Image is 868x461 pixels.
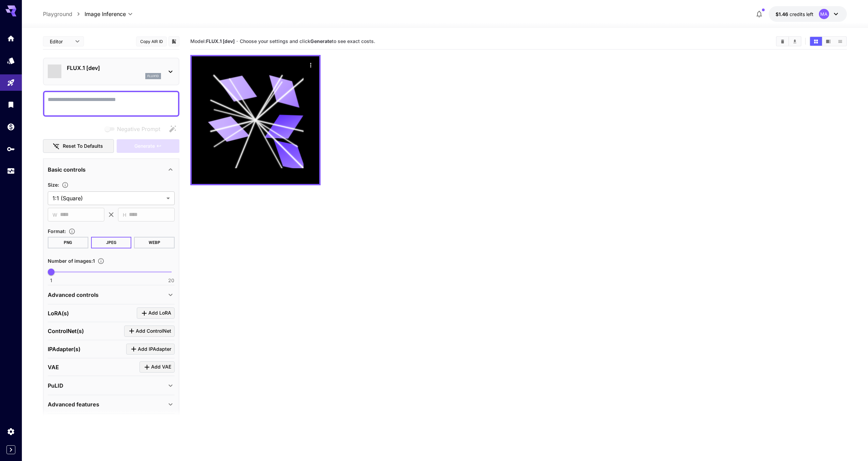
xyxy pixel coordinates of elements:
[776,11,813,18] div: $1.4634
[50,38,71,45] span: Editor
[48,363,59,371] p: VAE
[48,345,80,353] p: IPAdapter(s)
[769,6,847,22] button: $1.4634MA
[809,36,847,46] div: Show images in grid viewShow images in video viewShow images in list view
[190,38,235,44] span: Model:
[48,377,175,394] div: PuLID
[43,10,85,18] nav: breadcrumb
[134,237,175,248] button: WEBP
[50,277,52,284] span: 1
[139,361,175,373] button: Click to add VAE
[7,78,15,87] div: Playground
[168,277,174,284] span: 20
[43,139,114,153] button: Reset to defaults
[136,37,167,46] button: Copy AIR ID
[48,161,175,178] div: Basic controls
[53,194,164,202] span: 1:1 (Square)
[147,74,159,78] p: flux1d
[124,326,175,337] button: Click to add ControlNet
[48,309,69,317] p: LoRA(s)
[151,363,171,371] span: Add VAE
[48,61,175,82] div: FLUX.1 [dev]flux1d
[7,56,15,65] div: Models
[66,228,78,235] button: Choose the file format for the output image.
[123,211,126,219] span: H
[834,37,846,46] button: Show images in list view
[790,11,813,17] span: credits left
[7,34,15,43] div: Home
[822,37,834,46] button: Show images in video view
[48,228,66,234] span: Format :
[240,38,375,44] span: Choose your settings and click to see exact costs.
[67,64,161,72] p: FLUX.1 [dev]
[138,345,171,354] span: Add IPAdapter
[148,309,171,317] span: Add LoRA
[171,37,177,45] button: Add to library
[53,211,57,219] span: W
[117,125,160,133] span: Negative Prompt
[810,37,822,46] button: Show images in grid view
[95,258,107,264] button: Specify how many images to generate in a single request. Each image generation will be charged se...
[43,10,72,18] a: Playground
[48,165,86,174] p: Basic controls
[59,182,71,188] button: Adjust the dimensions of the generated image by specifying its width and height in pixels, or sel...
[48,396,175,413] div: Advanced features
[103,125,166,133] span: Negative prompts are not compatible with the selected model.
[819,9,829,19] div: MA
[789,37,801,46] button: Download All
[7,427,15,436] div: Settings
[48,287,175,303] div: Advanced controls
[48,291,99,299] p: Advanced controls
[7,100,15,109] div: Library
[776,36,801,46] div: Clear ImagesDownload All
[48,400,99,408] p: Advanced features
[7,123,15,131] div: Wallet
[206,38,235,44] b: FLUX.1 [dev]
[7,145,15,153] div: API Keys
[48,327,84,335] p: ControlNet(s)
[85,10,126,18] span: Image Inference
[126,344,175,355] button: Click to add IPAdapter
[48,258,95,264] span: Number of images : 1
[48,182,59,188] span: Size :
[310,38,332,44] b: Generate
[137,307,175,319] button: Click to add LoRA
[236,37,238,45] p: ·
[48,381,63,390] p: PuLID
[136,327,171,335] span: Add ControlNet
[7,167,15,175] div: Usage
[48,237,88,248] button: PNG
[777,37,789,46] button: Clear Images
[91,237,132,248] button: JPEG
[776,11,790,17] span: $1.46
[306,60,316,70] div: Actions
[6,445,15,454] button: Expand sidebar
